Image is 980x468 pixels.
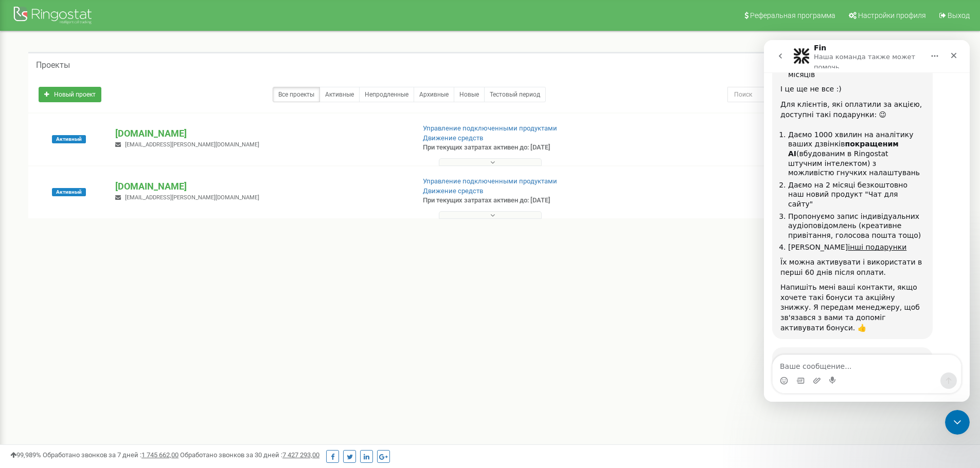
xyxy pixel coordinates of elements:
[125,194,259,201] span: [EMAIL_ADDRESS][PERSON_NAME][DOMAIN_NAME]
[423,187,483,195] a: Движение средств
[414,87,454,102] a: Архивные
[84,203,142,211] a: інші подарунки
[948,11,970,20] span: Выход
[273,87,320,102] a: Все проекты
[10,451,41,459] span: 99,989%
[43,451,179,459] span: Обработано звонков за 7 дней :
[423,143,637,153] p: При текущих затратах активен до: [DATE]
[727,87,897,102] input: Поиск
[24,100,135,118] b: покращеним AI
[52,188,86,196] span: Активный
[115,180,406,193] p: [DOMAIN_NAME]
[423,177,557,185] a: Управление подключенными продуктами
[16,60,161,90] div: Для клієнтів, які оплатили за акцією, доступні такі подарунки: 😉 ﻿​
[423,124,557,132] a: Управление подключенными продуктами
[359,87,414,102] a: Непродленные
[16,336,24,345] button: Средство выбора эмодзи
[750,11,835,20] span: Реферальная программа
[141,451,179,459] u: 1 745 662,00
[39,87,101,102] a: Новый проект
[176,332,193,349] button: Отправить сообщение…
[764,40,970,402] iframe: Intercom live chat
[24,172,161,200] li: Пропонуємо запис індивідуальних аудіоповідомлень (креативне привітання, голосова пошта тощо)
[16,242,161,293] div: Напишіть мені ваші контакти, якщо хочете такі бонуси та акційну знижку. Я передам менеджеру, щоб ...
[945,410,970,435] iframe: Intercom live chat
[484,87,546,102] a: Тестовый период
[52,135,86,143] span: Активный
[16,313,161,344] div: Допоможіть користувачеві [PERSON_NAME] зрозуміти, як він справляється:
[65,336,74,345] button: Start recording
[282,451,319,459] u: 7 427 293,00
[454,87,485,102] a: Новые
[423,196,637,205] p: При текущих затратах активен до: [DATE]
[180,451,319,459] span: Обработано звонков за 30 дней :
[423,134,483,142] a: Движение средств
[24,90,161,138] li: Даємо 1000 хвилин на аналітику ваших дзвінків (вбудованим в Ringostat штучним інтелектом) з можли...
[36,61,70,70] h5: Проекты
[8,307,169,350] div: Допоможіть користувачеві [PERSON_NAME] зрозуміти, як він справляється:
[125,141,259,148] span: [EMAIL_ADDRESS][PERSON_NAME][DOMAIN_NAME]
[24,202,161,212] li: [PERSON_NAME]
[24,140,161,169] li: Даємо на 2 місяці безкоштовно наш новий продукт "Чат для сайту"
[9,315,197,332] textarea: Ваше сообщение...
[858,11,926,20] span: Настройки профиля
[16,44,161,54] div: І це ще не все :)
[32,336,41,345] button: Средство выбора GIF-файла
[115,127,406,140] p: [DOMAIN_NAME]
[8,307,198,351] div: Fin говорит…
[16,217,161,237] div: Їх можна активувати і використати в перші 60 днів після оплати.
[319,87,360,102] a: Активные
[49,336,57,345] button: Добавить вложение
